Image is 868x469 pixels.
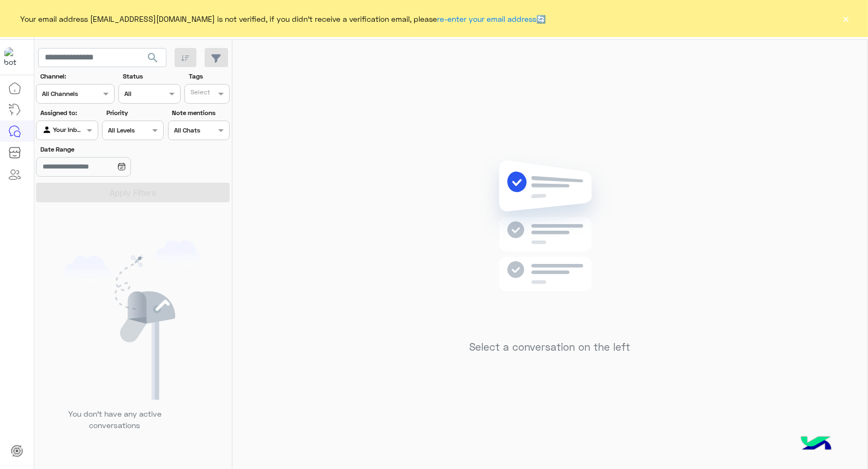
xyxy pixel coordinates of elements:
[471,152,629,333] img: no messages
[40,71,113,81] label: Channel:
[140,48,166,71] button: search
[189,87,210,100] div: Select
[123,71,179,81] label: Status
[59,408,170,431] p: You don’t have any active conversations
[64,240,202,400] img: empty users
[438,14,537,23] a: re-enter your email address
[21,13,546,25] span: Your email address [EMAIL_ADDRESS][DOMAIN_NAME] is not verified, if you didn't receive a verifica...
[841,13,852,24] button: ×
[189,71,229,81] label: Tags
[106,108,163,118] label: Priority
[146,51,159,64] span: search
[40,145,163,154] label: Date Range
[797,425,835,464] img: hulul-logo.png
[4,47,24,67] img: 1403182699927242
[172,108,228,118] label: Note mentions
[40,108,97,118] label: Assigned to:
[36,183,230,202] button: Apply Filters
[470,341,631,353] h5: Select a conversation on the left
